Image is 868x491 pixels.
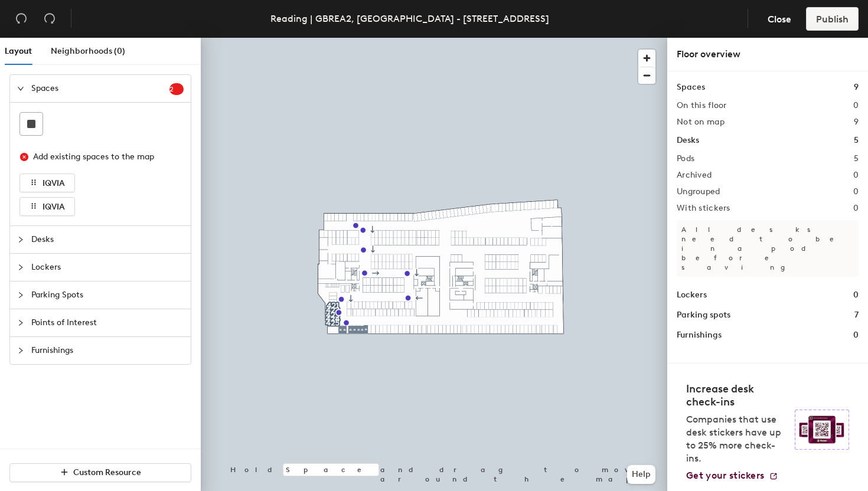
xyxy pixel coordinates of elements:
[686,470,778,482] a: Get your stickers
[677,289,707,302] h1: Lockers
[677,187,720,197] h2: Ungrouped
[677,204,730,213] h2: With stickers
[38,7,61,31] button: Redo (⌘ + ⇧ + Z)
[806,7,859,31] button: Publish
[854,117,859,127] h2: 9
[853,289,859,302] h1: 0
[19,174,75,192] button: IQVIA
[17,347,24,354] span: collapsed
[853,187,859,197] h2: 0
[854,81,859,94] h1: 9
[758,7,801,31] button: Close
[677,154,694,163] h2: Pods
[169,83,184,95] sup: 2
[51,46,125,56] span: Neighborhoods (0)
[795,410,849,450] img: Sticker logo
[853,171,859,180] h2: 0
[270,11,549,26] div: Reading | GBREA2, [GEOGRAPHIC_DATA] - [STREET_ADDRESS]
[677,309,730,322] h1: Parking spots
[17,85,24,92] span: expanded
[33,150,174,163] div: Add existing spaces to the map
[853,204,859,213] h2: 0
[19,197,75,216] button: IQVIA
[677,47,859,61] div: Floor overview
[677,81,705,94] h1: Spaces
[9,463,191,482] button: Custom Resource
[17,236,24,243] span: collapsed
[17,264,24,271] span: collapsed
[31,281,184,309] span: Parking Spots
[677,101,727,110] h2: On this floor
[169,85,184,93] span: 2
[5,46,32,56] span: Layout
[677,329,722,342] h1: Furnishings
[31,226,184,253] span: Desks
[768,14,791,25] span: Close
[854,134,859,147] h1: 5
[73,467,141,477] span: Custom Resource
[43,202,65,212] span: IQVIA
[17,292,24,299] span: collapsed
[677,117,725,127] h2: Not on map
[31,337,184,364] span: Furnishings
[686,413,788,465] p: Companies that use desk stickers have up to 25% more check-ins.
[43,178,65,188] span: IQVIA
[677,134,699,147] h1: Desks
[686,470,764,481] span: Get your stickers
[31,309,184,336] span: Points of Interest
[31,75,169,102] span: Spaces
[677,220,859,277] p: All desks need to be in a pod before saving
[9,7,33,31] button: Undo (⌘ + Z)
[854,309,859,322] h1: 7
[17,319,24,326] span: collapsed
[20,153,28,161] span: close-circle
[686,382,788,408] h4: Increase desk check-ins
[854,154,859,163] h2: 5
[677,171,712,180] h2: Archived
[31,254,184,281] span: Lockers
[853,329,859,342] h1: 0
[627,465,655,484] button: Help
[853,101,859,110] h2: 0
